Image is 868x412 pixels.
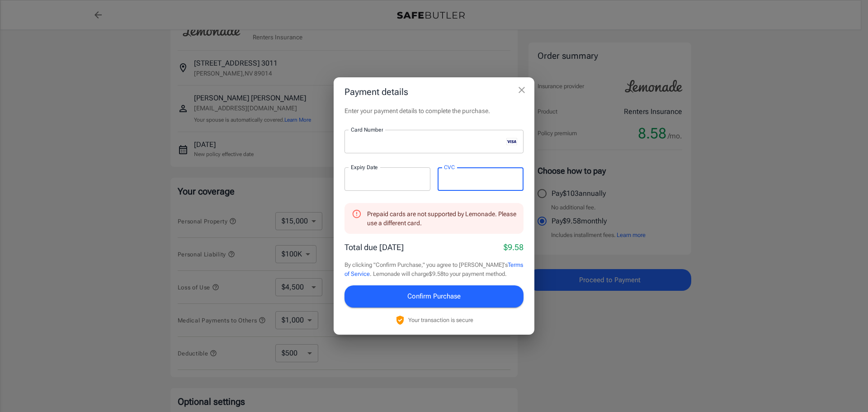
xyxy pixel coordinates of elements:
iframe: To enrich screen reader interactions, please activate Accessibility in Grammarly extension settings [351,175,424,184]
span: Confirm Purchase [407,290,461,302]
label: Expiry Date [351,163,378,171]
p: By clicking "Confirm Purchase," you agree to [PERSON_NAME]'s . Lemonade will charge $9.58 to your... [344,260,524,278]
button: Confirm Purchase [344,285,524,307]
h2: Payment details [334,77,534,106]
a: Terms of Service [344,261,523,277]
label: CVC [444,163,455,171]
p: Enter your payment details to complete the purchase. [344,106,524,115]
div: Prepaid cards are not supported by Lemonade. Please use a different card. [367,206,516,231]
p: Your transaction is secure [408,316,473,324]
iframe: To enrich screen reader interactions, please activate Accessibility in Grammarly extension settings [351,137,503,146]
button: close [513,81,531,99]
p: $9.58 [504,241,524,253]
p: Total due [DATE] [344,241,404,253]
label: Card Number [351,126,383,133]
iframe: To enrich screen reader interactions, please activate Accessibility in Grammarly extension settings [444,175,517,184]
svg: visa [506,138,517,145]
